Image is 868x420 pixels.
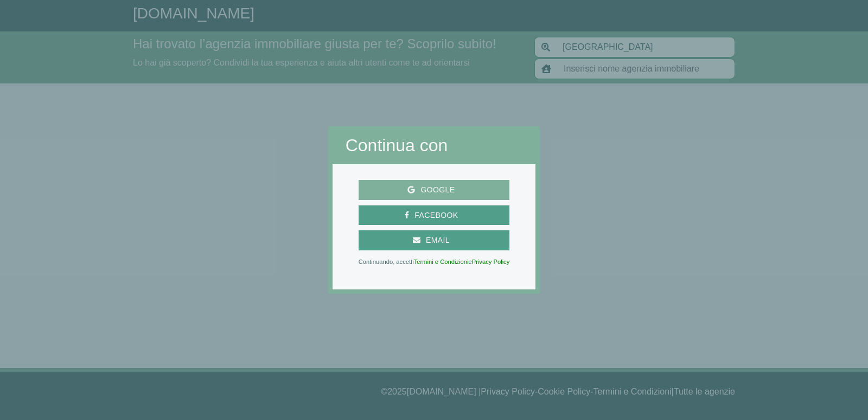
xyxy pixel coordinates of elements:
[472,259,510,265] a: Privacy Policy
[359,180,510,200] button: Google
[420,234,455,247] span: Email
[359,230,510,250] button: Email
[346,135,523,156] h2: Continua con
[414,259,469,265] a: Termini e Condizioni
[409,209,463,222] span: Facebook
[415,183,460,197] span: Google
[359,205,510,225] button: Facebook
[359,259,510,264] p: Continuando, accetti e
